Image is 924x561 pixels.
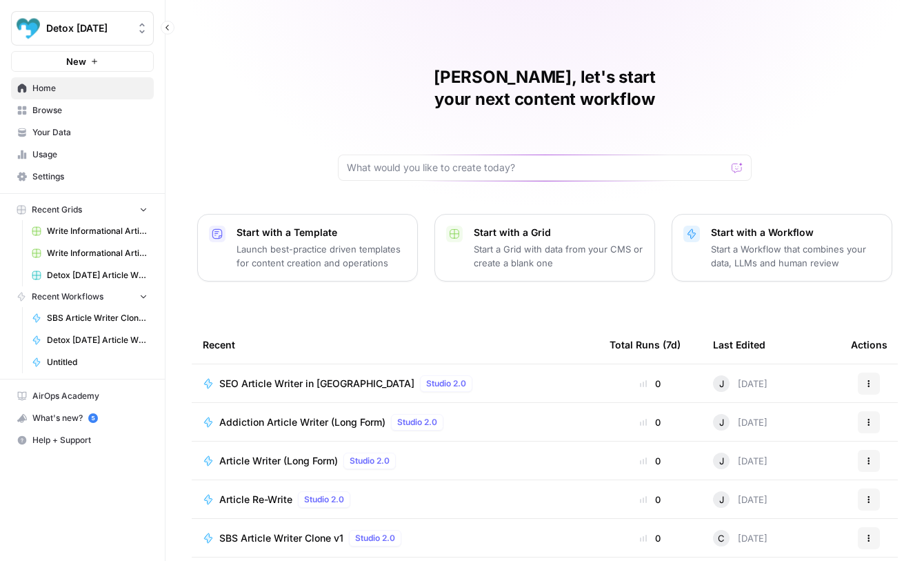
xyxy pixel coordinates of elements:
[347,161,726,175] input: What would you like to create today?
[304,493,344,506] span: Studio 2.0
[713,375,767,392] div: [DATE]
[719,493,724,506] span: J
[47,356,148,368] span: Untitled
[219,454,338,468] span: Article Writer (Long Form)
[11,99,154,121] a: Browse
[91,415,94,422] text: 5
[718,531,725,545] span: C
[26,307,154,329] a: SBS Article Writer Clone v1
[32,204,82,216] span: Recent Grids
[26,220,154,242] a: Write Informational Article
[610,415,691,429] div: 0
[12,408,153,429] div: What's new?
[355,532,395,544] span: Studio 2.0
[350,455,390,467] span: Studio 2.0
[11,77,154,99] a: Home
[197,214,418,282] button: Start with a TemplateLaunch best-practice driven templates for content creation and operations
[711,242,881,270] p: Start a Workflow that combines your data, LLMs and human review
[203,326,587,364] div: Recent
[26,242,154,264] a: Write Informational Article
[11,286,154,307] button: Recent Workflows
[32,291,103,303] span: Recent Workflows
[11,199,154,220] button: Recent Grids
[219,415,385,429] span: Addiction Article Writer (Long Form)
[672,214,892,282] button: Start with a WorkflowStart a Workflow that combines your data, LLMs and human review
[32,104,148,117] span: Browse
[203,453,587,469] a: Article Writer (Long Form)Studio 2.0
[88,413,98,423] a: 5
[32,390,148,402] span: AirOps Academy
[47,247,148,259] span: Write Informational Article
[474,242,643,270] p: Start a Grid with data from your CMS or create a blank one
[474,226,643,239] p: Start with a Grid
[219,377,414,391] span: SEO Article Writer in [GEOGRAPHIC_DATA]
[711,226,881,239] p: Start with a Workflow
[26,351,154,373] a: Untitled
[203,530,587,547] a: SBS Article Writer Clone v1Studio 2.0
[610,454,691,468] div: 0
[32,126,148,139] span: Your Data
[713,414,767,431] div: [DATE]
[11,429,154,451] button: Help + Support
[203,491,587,508] a: Article Re-WriteStudio 2.0
[338,66,752,110] h1: [PERSON_NAME], let's start your next content workflow
[237,226,406,239] p: Start with a Template
[203,375,587,392] a: SEO Article Writer in [GEOGRAPHIC_DATA]Studio 2.0
[11,144,154,166] a: Usage
[32,434,148,446] span: Help + Support
[719,454,724,468] span: J
[397,416,437,429] span: Studio 2.0
[47,312,148,324] span: SBS Article Writer Clone v1
[219,493,292,506] span: Article Re-Write
[610,531,691,545] div: 0
[11,51,154,72] button: New
[719,415,724,429] span: J
[11,166,154,188] a: Settings
[32,82,148,95] span: Home
[610,326,681,364] div: Total Runs (7d)
[713,453,767,469] div: [DATE]
[610,377,691,391] div: 0
[26,329,154,351] a: Detox [DATE] Article Writer
[46,21,130,35] span: Detox [DATE]
[219,531,343,545] span: SBS Article Writer Clone v1
[203,414,587,431] a: Addiction Article Writer (Long Form)Studio 2.0
[32,148,148,161] span: Usage
[26,264,154,286] a: Detox [DATE] Article Writer Grid
[851,326,887,364] div: Actions
[713,530,767,547] div: [DATE]
[610,493,691,506] div: 0
[66,55,86,68] span: New
[11,385,154,407] a: AirOps Academy
[11,121,154,144] a: Your Data
[32,170,148,183] span: Settings
[47,334,148,346] span: Detox [DATE] Article Writer
[426,377,466,390] span: Studio 2.0
[11,407,154,429] button: What's new? 5
[713,326,765,364] div: Last Edited
[11,11,154,46] button: Workspace: Detox Today
[47,225,148,237] span: Write Informational Article
[434,214,655,282] button: Start with a GridStart a Grid with data from your CMS or create a blank one
[237,242,406,270] p: Launch best-practice driven templates for content creation and operations
[719,377,724,391] span: J
[47,269,148,282] span: Detox [DATE] Article Writer Grid
[713,491,767,508] div: [DATE]
[16,16,41,41] img: Detox Today Logo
